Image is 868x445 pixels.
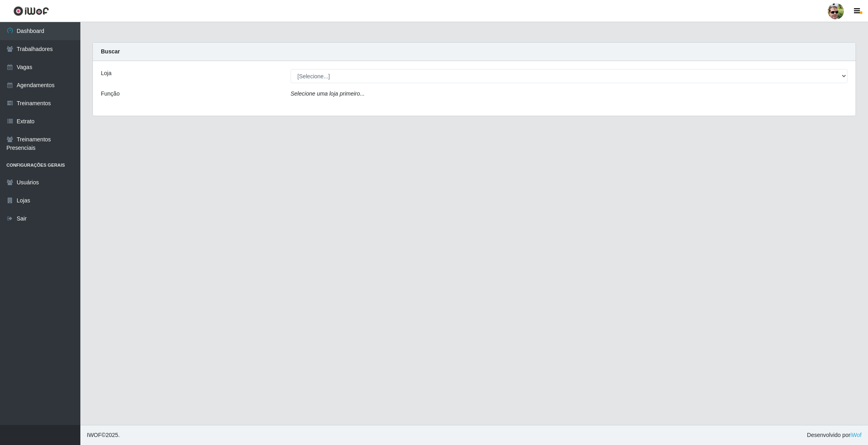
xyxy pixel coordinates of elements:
a: iWof [850,432,862,438]
label: Função [101,90,120,98]
span: IWOF [87,432,102,438]
label: Loja [101,69,111,78]
strong: Buscar [101,48,120,55]
i: Selecione uma loja primeiro... [291,90,364,97]
img: CoreUI Logo [13,6,49,16]
span: Desenvolvido por [807,431,862,439]
span: © 2025 . [87,431,120,439]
